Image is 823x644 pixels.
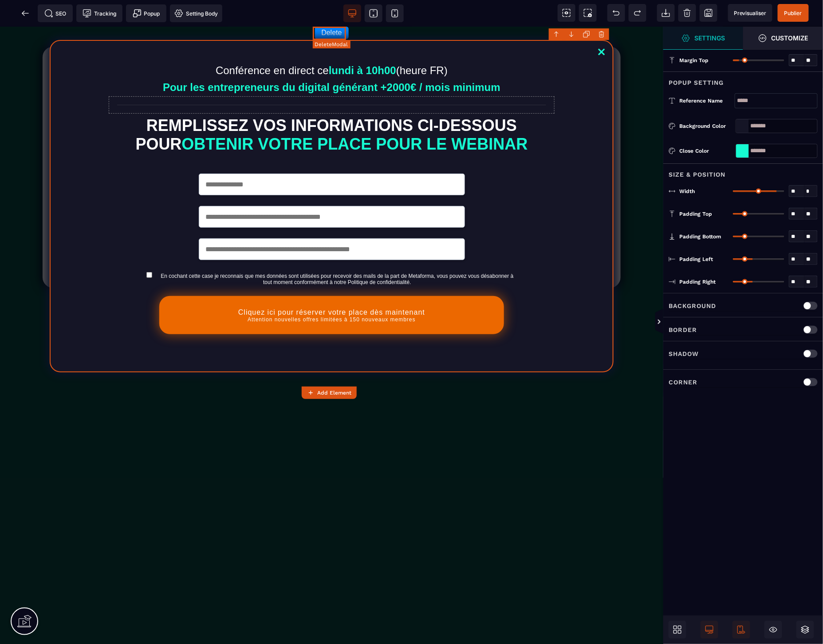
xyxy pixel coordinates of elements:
[701,621,718,639] span: Desktop Only
[679,122,732,130] div: Background Color
[133,9,160,18] span: Popup
[679,210,712,217] span: Padding Top
[44,9,67,18] span: SEO
[772,35,808,41] strong: Customize
[728,4,772,22] span: Preview
[669,324,697,335] p: Border
[174,9,218,18] span: Setting Body
[93,36,570,52] text: Conférence en direct ce (heure FR)
[156,246,519,259] label: En cochant cette case je reconnais que mes données sont utilisées pour recevoir des mails de la p...
[181,108,528,126] b: OBTENIR VOTRE PLACE POUR LE WEBINAR
[669,300,716,311] p: Background
[679,96,735,105] div: Reference name
[796,621,814,639] span: Open Layers
[732,621,750,639] span: Mobile Only
[159,269,504,308] button: Cliquez ici pour réserver votre place dès maintenantAttention nouvelles offres limitées à 150 nou...
[679,188,695,195] span: Width
[679,256,713,263] span: Padding Left
[695,35,725,41] strong: Settings
[83,9,116,18] span: Tracking
[163,55,500,67] b: Pour les entrepreneurs du digital générant +2000€ / mois minimum
[329,38,396,50] b: lundi à 10h00
[679,146,732,155] div: Close Color
[302,387,357,399] button: Add Element
[679,233,721,240] span: Padding Bottom
[734,10,767,16] span: Previsualiser
[663,163,823,180] div: Size & Position
[669,621,686,639] span: Open Blocks
[663,71,823,88] div: Popup Setting
[669,348,699,359] p: Shadow
[743,27,823,50] span: Open Style Manager
[784,10,802,16] span: Publier
[317,390,351,396] strong: Add Element
[135,90,521,126] b: REMPLISSEZ VOS INFORMATIONS CI-DESSOUS POUR
[663,27,743,50] span: Settings
[764,621,782,639] span: Hide/Show Block
[558,4,575,22] span: View components
[579,4,597,22] span: Screenshot
[669,377,697,387] p: Corner
[593,16,610,36] a: Close
[679,278,716,285] span: Padding Right
[679,57,709,64] span: Margin Top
